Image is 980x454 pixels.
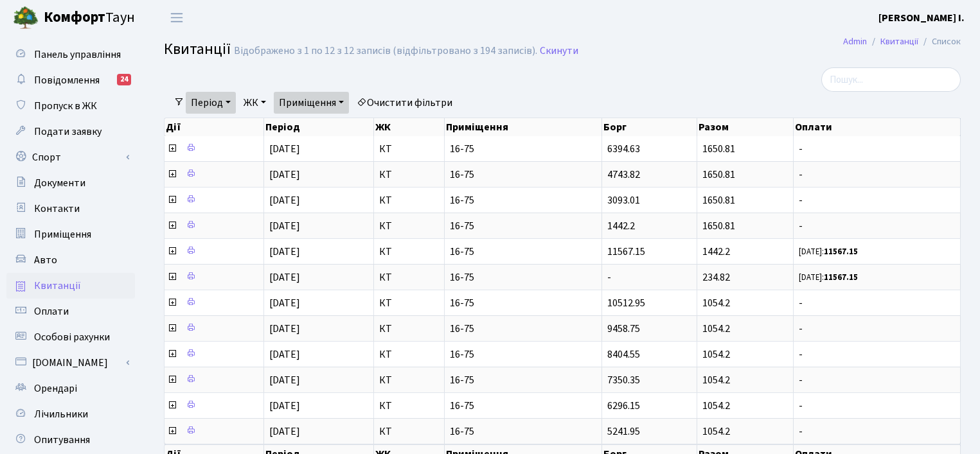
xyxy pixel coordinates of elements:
span: 7350.35 [607,373,640,387]
b: Комфорт [44,7,105,28]
a: Приміщення [6,222,135,247]
th: Разом [697,118,794,136]
span: [DATE] [269,219,300,233]
a: Авто [6,247,135,273]
b: [PERSON_NAME] І. [878,11,965,25]
span: 1054.2 [702,424,730,439]
a: Квитанції [880,35,918,48]
a: Скинути [540,45,578,57]
span: 1650.81 [702,168,735,182]
th: Період [264,118,374,136]
span: КТ [379,401,439,411]
span: 16-75 [450,170,596,180]
span: 6394.63 [607,142,640,156]
span: 1442.2 [607,219,635,233]
a: Пропуск в ЖК [6,93,135,119]
span: 16-75 [450,221,596,231]
span: [DATE] [269,322,300,336]
span: Приміщення [34,227,91,241]
span: [DATE] [269,168,300,182]
a: Admin [843,35,867,48]
a: Подати заявку [6,119,135,144]
a: ЖК [238,92,271,114]
span: КТ [379,144,439,154]
span: Повідомлення [34,73,100,87]
span: 16-75 [450,324,596,334]
span: Панель управління [34,48,121,62]
small: [DATE]: [799,246,858,258]
span: 1054.2 [702,347,730,362]
span: КТ [379,272,439,283]
span: 5241.95 [607,424,640,439]
span: КТ [379,375,439,385]
span: Опитування [34,433,90,447]
span: 3093.01 [607,193,640,207]
a: Лічильники [6,401,135,427]
a: Орендарі [6,376,135,401]
span: КТ [379,195,439,205]
span: Лічильники [34,407,88,421]
th: Дії [165,118,264,136]
span: Пропуск в ЖК [34,99,97,113]
a: Особові рахунки [6,324,135,350]
span: Орендарі [34,381,77,396]
span: - [799,195,955,205]
span: - [799,426,955,437]
span: - [799,221,955,231]
span: [DATE] [269,373,300,387]
span: 16-75 [450,247,596,257]
span: [DATE] [269,270,300,284]
span: 1054.2 [702,296,730,310]
th: Приміщення [445,118,602,136]
span: 4743.82 [607,168,640,182]
span: 16-75 [450,298,596,308]
span: 1054.2 [702,373,730,387]
a: Оплати [6,299,135,324]
span: КТ [379,426,439,437]
span: - [799,324,955,334]
span: [DATE] [269,142,300,156]
span: Оплати [34,304,69,319]
span: Таун [44,7,135,29]
span: [DATE] [269,424,300,439]
span: [DATE] [269,245,300,259]
span: 6296.15 [607,399,640,413]
b: 11567.15 [824,272,858,283]
a: Спорт [6,144,135,170]
span: 1054.2 [702,322,730,336]
span: КТ [379,247,439,257]
a: Приміщення [274,92,349,114]
span: [DATE] [269,347,300,362]
a: Документи [6,170,135,196]
span: 9458.75 [607,322,640,336]
span: Квитанції [34,279,81,293]
a: Очистити фільтри [352,92,458,114]
b: 11567.15 [824,246,858,258]
button: Переключити навігацію [161,7,193,28]
span: 1442.2 [702,245,730,259]
a: Панель управління [6,42,135,67]
span: 234.82 [702,270,730,284]
span: Авто [34,253,57,267]
span: Квитанції [164,38,231,60]
span: - [799,375,955,385]
span: 16-75 [450,401,596,411]
span: 16-75 [450,375,596,385]
span: - [799,401,955,411]
span: - [607,270,611,284]
span: 1650.81 [702,142,735,156]
span: - [799,349,955,360]
span: - [799,298,955,308]
span: КТ [379,349,439,360]
span: Документи [34,176,85,190]
a: Контакти [6,196,135,222]
div: Відображено з 1 по 12 з 12 записів (відфільтровано з 194 записів). [234,45,537,57]
span: КТ [379,298,439,308]
span: 10512.95 [607,296,645,310]
span: 1650.81 [702,193,735,207]
span: 16-75 [450,349,596,360]
a: [DOMAIN_NAME] [6,350,135,376]
th: Борг [602,118,697,136]
span: 1650.81 [702,219,735,233]
span: 11567.15 [607,245,645,259]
